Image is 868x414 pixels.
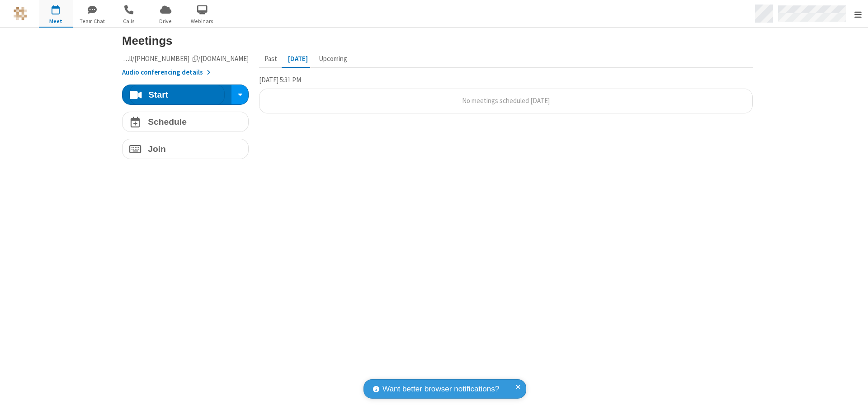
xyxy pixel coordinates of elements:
[462,96,550,105] span: No meetings scheduled [DATE]
[122,54,249,78] section: Account details
[122,112,249,132] button: Schedule
[235,88,245,102] div: Start conference options
[14,7,27,20] img: QA Selenium DO NOT DELETE OR CHANGE
[122,34,753,47] h3: Meetings
[148,90,168,99] h4: Start
[75,17,109,25] span: Team Chat
[259,51,283,68] button: Past
[185,17,219,25] span: Webinars
[122,67,210,78] button: Audio conferencing details
[108,54,249,63] span: Copy my meeting room link
[122,54,249,64] button: Copy my meeting room linkCopy my meeting room link
[129,85,225,105] button: Start
[122,139,249,159] button: Join
[283,51,313,68] button: [DATE]
[259,75,301,84] span: [DATE] 5:31 PM
[382,383,499,395] span: Want better browser notifications?
[259,75,753,120] section: Today's Meetings
[149,17,183,25] span: Drive
[112,17,146,25] span: Calls
[148,145,166,153] h4: Join
[148,118,187,126] h4: Schedule
[313,51,353,68] button: Upcoming
[39,17,73,25] span: Meet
